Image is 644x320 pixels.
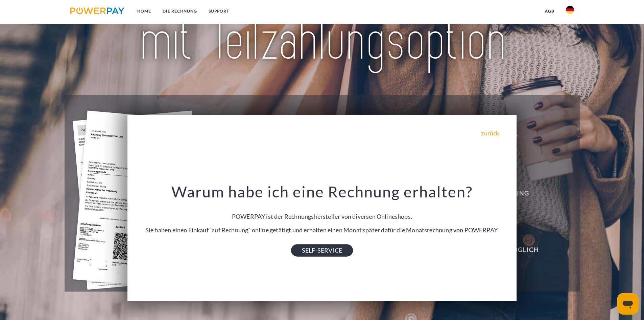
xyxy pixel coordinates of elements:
[203,5,235,17] a: SUPPORT
[132,5,157,17] a: Home
[566,6,574,14] img: de
[70,7,125,14] img: logo-powerpay.svg
[157,5,203,17] a: DIE RECHNUNG
[133,182,510,201] h3: Warum habe ich eine Rechnung erhalten?
[133,182,510,250] div: POWERPAY ist der Rechnungshersteller von diversen Onlineshops. Sie haben einen Einkauf “auf Rechn...
[291,244,353,257] a: SELF-SERVICE
[539,5,560,17] a: agb
[617,293,639,315] iframe: Schaltfläche zum Öffnen des Messaging-Fensters
[481,130,499,136] a: zurück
